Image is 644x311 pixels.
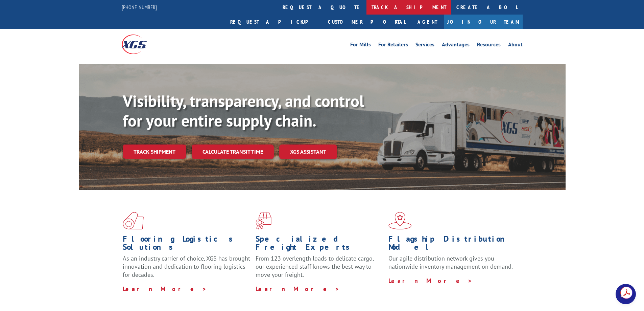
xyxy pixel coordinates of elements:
p: From 123 overlength loads to delicate cargo, our experienced staff knows the best way to move you... [256,254,383,285]
a: Join Our Team [444,15,523,29]
a: Calculate transit time [192,145,274,159]
a: Learn More > [123,285,207,293]
a: Agent [411,15,444,29]
img: xgs-icon-flagship-distribution-model-red [388,212,412,229]
a: About [508,42,523,49]
a: [PHONE_NUMBER] [122,4,157,10]
img: xgs-icon-focused-on-flooring-red [256,212,271,229]
a: Advantages [442,42,470,49]
a: Learn More > [388,277,473,285]
a: Customer Portal [323,15,411,29]
a: Request a pickup [225,15,323,29]
a: Resources [477,42,501,49]
a: Services [415,42,434,49]
a: Learn More > [256,285,340,293]
h1: Flooring Logistics Solutions [123,235,251,254]
h1: Specialized Freight Experts [256,235,383,254]
span: Our agile distribution network gives you nationwide inventory management on demand. [388,254,513,270]
div: Open chat [616,284,636,304]
a: XGS ASSISTANT [279,145,337,159]
b: Visibility, transparency, and control for your entire supply chain. [123,90,364,131]
a: For Mills [350,42,371,49]
img: xgs-icon-total-supply-chain-intelligence-red [123,212,144,229]
a: For Retailers [378,42,408,49]
span: As an industry carrier of choice, XGS has brought innovation and dedication to flooring logistics... [123,254,250,279]
h1: Flagship Distribution Model [388,235,516,254]
a: Track shipment [123,145,186,159]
